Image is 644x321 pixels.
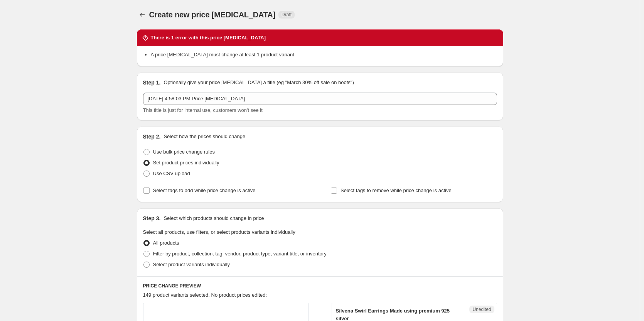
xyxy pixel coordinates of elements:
h6: PRICE CHANGE PREVIEW [143,283,497,289]
h2: There is 1 error with this price [MEDICAL_DATA] [151,34,266,42]
p: Select how the prices should change [164,133,245,140]
span: All products [153,240,179,246]
span: Select tags to add while price change is active [153,188,256,193]
span: Unedited [472,306,491,313]
span: Create new price [MEDICAL_DATA] [149,10,276,19]
span: Select product variants individually [153,262,230,267]
span: Select all products, use filters, or select products variants individually [143,229,295,235]
input: 30% off holiday sale [143,93,497,105]
span: Use CSV upload [153,171,190,176]
li: A price [MEDICAL_DATA] must change at least 1 product variant [151,51,497,59]
button: Price change jobs [137,9,148,20]
span: Draft [282,12,292,18]
span: Use bulk price change rules [153,149,215,155]
span: This title is just for internal use, customers won't see it [143,107,263,113]
span: 149 product variants selected. No product prices edited: [143,292,267,298]
p: Select which products should change in price [164,215,264,222]
span: Filter by product, collection, tag, vendor, product type, variant title, or inventory [153,251,327,257]
span: Select tags to remove while price change is active [341,188,452,193]
p: Optionally give your price [MEDICAL_DATA] a title (eg "March 30% off sale on boots") [164,79,354,86]
h2: Step 1. [143,79,161,86]
span: Set product prices individually [153,160,219,166]
h2: Step 3. [143,215,161,222]
h2: Step 2. [143,133,161,140]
